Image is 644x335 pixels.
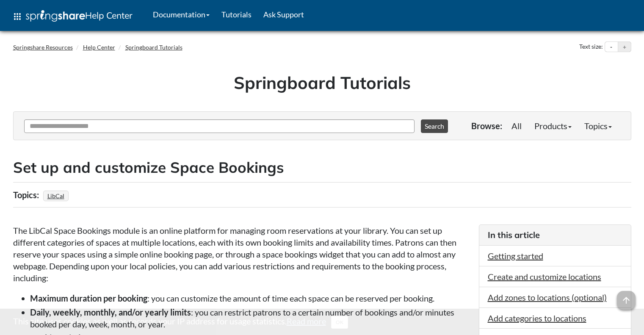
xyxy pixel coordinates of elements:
[505,117,528,134] a: All
[125,44,182,51] a: Springboard Tutorials
[471,120,502,132] p: Browse:
[30,293,147,303] strong: Maximum duration per booking
[421,119,448,133] button: Search
[605,42,618,52] button: Decrease text size
[617,291,636,310] span: arrow_upward
[488,271,601,282] a: Create and customize locations
[13,157,631,178] h2: Set up and customize Space Bookings
[488,292,607,302] a: Add zones to locations (optional)
[85,10,133,21] span: Help Center
[26,10,85,22] img: Springshare
[528,117,578,134] a: Products
[30,292,470,304] li: : you can customize the amount of time each space can be reserved per booking.
[12,11,22,22] span: apps
[46,190,66,202] a: LibCal
[488,229,622,241] h3: In this article
[13,44,73,51] a: Springshare Resources
[216,4,257,25] a: Tutorials
[617,292,636,302] a: arrow_upward
[6,4,138,29] a: apps Help Center
[83,44,115,51] a: Help Center
[578,117,618,134] a: Topics
[30,306,470,330] li: : you can restrict patrons to a certain number of bookings and/or minutes booked per day, week, m...
[488,313,586,323] a: Add categories to locations
[13,224,470,284] p: The LibCal Space Bookings module is an online platform for managing room reservations at your lib...
[618,42,631,52] button: Increase text size
[13,187,41,203] div: Topics:
[5,315,640,329] div: This site uses cookies as well as records your IP address for usage statistics.
[488,251,543,261] a: Getting started
[30,307,191,317] strong: Daily, weekly, monthly, and/or yearly limits
[19,71,625,94] h1: Springboard Tutorials
[257,4,310,25] a: Ask Support
[147,4,216,25] a: Documentation
[578,42,605,53] div: Text size:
